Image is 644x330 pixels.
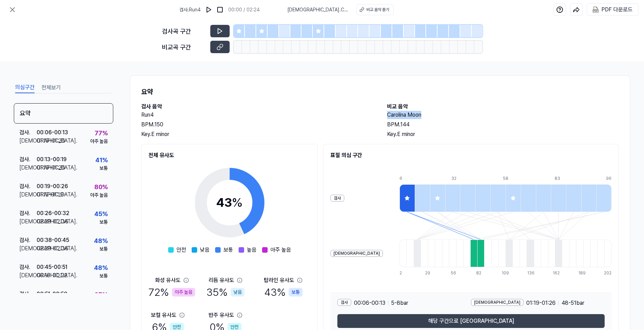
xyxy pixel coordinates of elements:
[19,290,37,298] div: 검사 .
[200,246,210,254] span: 낮음
[330,250,383,257] div: [DEMOGRAPHIC_DATA]
[151,311,176,319] div: 보컬 유사도
[593,7,599,13] img: PDF Download
[19,182,37,191] div: 검사 .
[561,299,584,307] span: 48 - 51 bar
[387,120,619,129] div: BPM. 144
[37,182,68,191] div: 00:19 - 00:26
[95,128,108,138] div: 77 %
[337,299,351,306] div: 검사
[99,245,108,253] div: 보통
[247,246,257,254] span: 높음
[19,155,37,164] div: 검사 .
[289,288,302,297] div: 보통
[162,42,206,52] div: 비교곡 구간
[141,130,373,138] div: Key. E minor
[99,272,108,280] div: 보통
[41,82,61,93] button: 전체보기
[99,219,108,226] div: 보통
[37,236,69,244] div: 00:38 - 00:45
[217,6,223,13] img: stop
[19,137,37,145] div: [DEMOGRAPHIC_DATA] .
[19,164,37,172] div: [DEMOGRAPHIC_DATA] .
[37,155,67,164] div: 00:13 - 00:19
[228,6,260,13] div: 00:00 / 02:24
[400,175,415,182] div: 6
[15,82,35,93] button: 의심구간
[387,111,619,119] h2: Carolina Moon
[37,191,64,199] div: 01:12 - 01:19
[337,314,605,328] button: 해당 구간으로 [GEOGRAPHIC_DATA]
[471,299,523,306] div: [DEMOGRAPHIC_DATA]
[176,246,186,254] span: 안전
[172,288,195,297] div: 아주 높음
[94,236,108,245] div: 48 %
[451,175,467,182] div: 32
[179,6,201,13] span: 검사 . Run4
[223,246,233,254] span: 보통
[216,193,243,212] div: 43
[330,195,344,202] div: 검사
[209,311,234,319] div: 반주 유사도
[162,27,206,36] div: 검사곡 구간
[232,195,243,210] span: %
[604,270,612,276] div: 202
[503,175,518,182] div: 58
[141,87,619,97] h1: 요약
[141,120,373,129] div: BPM. 150
[37,209,69,217] div: 00:26 - 00:32
[90,192,108,199] div: 아주 높음
[356,4,394,15] button: 비교 음악 듣기
[141,103,373,111] h2: 검사 음악
[148,284,195,300] div: 72 %
[391,299,408,307] span: 5 - 8 bar
[209,276,234,284] div: 리듬 유사도
[264,284,302,300] div: 43 %
[94,182,108,192] div: 80 %
[37,263,67,271] div: 00:45 - 00:51
[37,128,68,137] div: 00:06 - 00:13
[19,191,37,199] div: [DEMOGRAPHIC_DATA] .
[95,155,108,165] div: 41 %
[387,130,619,138] div: Key. E minor
[578,270,585,276] div: 189
[19,128,37,137] div: 검사 .
[94,209,108,219] div: 45 %
[37,244,68,253] div: 02:29 - 02:36
[602,5,633,14] div: PDF 다운로드
[37,271,67,280] div: 00:16 - 00:22
[19,263,37,271] div: 검사 .
[425,270,432,276] div: 29
[476,270,483,276] div: 82
[553,270,560,276] div: 162
[90,138,108,145] div: 아주 높음
[37,164,65,172] div: 01:19 - 01:26
[19,217,37,226] div: [DEMOGRAPHIC_DATA] .
[37,137,65,145] div: 01:19 - 01:26
[387,103,619,111] h2: 비교 음악
[99,165,108,172] div: 보통
[502,270,509,276] div: 109
[155,276,181,284] div: 화성 유사도
[287,6,348,13] span: [DEMOGRAPHIC_DATA] . Carolina Moon
[19,271,37,280] div: [DEMOGRAPHIC_DATA] .
[606,175,612,182] div: 96
[270,246,291,254] span: 아주 높음
[19,236,37,244] div: 검사 .
[527,270,534,276] div: 136
[400,270,406,276] div: 2
[148,151,310,159] h2: 전체 유사도
[231,288,244,297] div: 낮음
[555,175,570,182] div: 83
[366,7,389,13] div: 비교 음악 듣기
[264,276,294,284] div: 탑라인 유사도
[94,263,108,272] div: 48 %
[19,209,37,217] div: 검사 .
[556,6,563,13] img: help
[205,6,212,13] img: play
[573,6,580,13] img: share
[19,244,37,253] div: [DEMOGRAPHIC_DATA] .
[526,299,556,307] span: 01:19 - 01:26
[141,111,373,119] h2: Run4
